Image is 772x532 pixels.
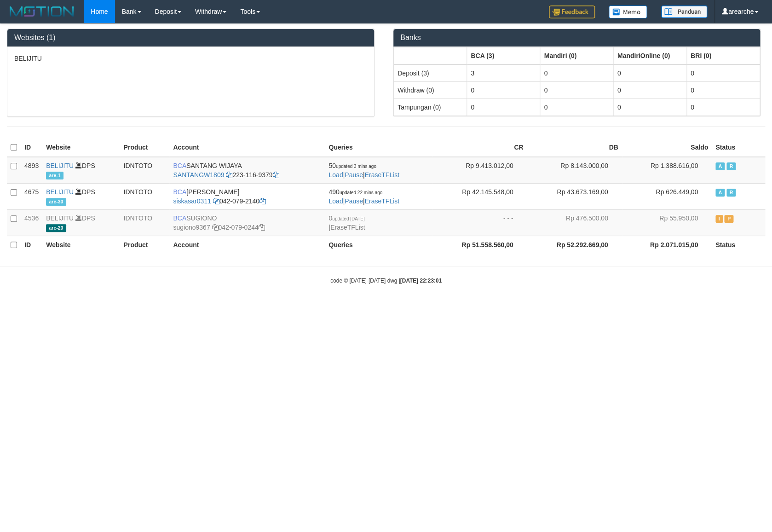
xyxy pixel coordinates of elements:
[173,197,211,205] a: siskasar0311
[364,197,399,205] a: EraseTFList
[726,162,736,170] span: Running
[42,157,120,184] td: DPS
[540,64,613,82] td: 0
[686,64,760,82] td: 0
[42,236,120,254] th: Website
[715,215,723,223] span: Inactive
[173,162,186,169] span: BCA
[328,188,382,196] span: 490
[169,236,325,254] th: Account
[527,209,622,236] td: Rp 476.500,00
[712,139,765,157] th: Status
[21,183,42,209] td: 4675
[272,171,279,179] a: Copy 2231169379 to clipboard
[259,224,265,231] a: Copy 0420790244 to clipboard
[661,6,707,18] img: panduan.png
[622,209,712,236] td: Rp 55.950,00
[432,236,527,254] th: Rp 51.558.560,00
[46,198,66,206] span: are-30
[46,162,74,169] a: BELIJITU
[467,64,540,82] td: 3
[325,236,432,254] th: Queries
[549,6,595,18] img: Feedback.jpg
[332,216,364,221] span: updated [DATE]
[173,224,210,231] a: sugiono9367
[345,171,363,179] a: Pause
[21,139,42,157] th: ID
[120,209,170,236] td: IDNTOTO
[120,236,170,254] th: Product
[259,197,266,205] a: Copy 0420792140 to clipboard
[400,278,442,284] strong: [DATE] 22:23:01
[328,162,376,169] span: 50
[432,183,527,209] td: Rp 42.145.548,00
[540,47,613,64] th: Group: activate to sort column ascending
[609,6,647,18] img: Button%20Memo.svg
[328,197,343,205] a: Load
[42,209,120,236] td: DPS
[328,188,399,205] span: | |
[46,188,74,196] a: BELIJITU
[169,183,325,209] td: [PERSON_NAME] 042-079-2140
[527,139,622,157] th: DB
[173,188,186,196] span: BCA
[394,98,467,116] td: Tampungan (0)
[432,209,527,236] td: - - -
[213,197,219,205] a: Copy siskasar0311 to clipboard
[226,171,232,179] a: Copy SANTANGW1809 to clipboard
[330,224,365,231] a: EraseTFList
[330,278,442,284] small: code © [DATE]-[DATE] dwg |
[21,236,42,254] th: ID
[169,157,325,184] td: SANTANG WIJAYA 223-116-9379
[622,139,712,157] th: Saldo
[328,214,365,231] span: |
[686,47,760,64] th: Group: activate to sort column ascending
[364,171,399,179] a: EraseTFList
[169,209,325,236] td: SUGIONO 042-079-0244
[21,209,42,236] td: 4536
[42,139,120,157] th: Website
[724,215,733,223] span: Paused
[527,236,622,254] th: Rp 52.292.669,00
[726,189,736,197] span: Running
[622,157,712,184] td: Rp 1.388.616,00
[467,81,540,98] td: 0
[169,139,325,157] th: Account
[686,81,760,98] td: 0
[613,47,686,64] th: Group: activate to sort column ascending
[715,189,725,197] span: Active
[42,183,120,209] td: DPS
[613,81,686,98] td: 0
[325,139,432,157] th: Queries
[432,139,527,157] th: CR
[7,5,77,18] img: MOTION_logo.png
[400,34,753,42] h3: Banks
[21,157,42,184] td: 4893
[467,47,540,64] th: Group: activate to sort column ascending
[46,214,74,222] a: BELIJITU
[328,214,364,222] span: 0
[14,34,367,42] h3: Websites (1)
[120,139,170,157] th: Product
[540,98,613,116] td: 0
[622,183,712,209] td: Rp 626.449,00
[328,162,399,179] span: | |
[613,64,686,82] td: 0
[527,183,622,209] td: Rp 43.673.169,00
[712,236,765,254] th: Status
[345,197,363,205] a: Pause
[14,54,367,63] p: BELIJITU
[394,64,467,82] td: Deposit (3)
[173,171,224,179] a: SANTANGW1809
[540,81,613,98] td: 0
[212,224,218,231] a: Copy sugiono9367 to clipboard
[120,157,170,184] td: IDNTOTO
[394,81,467,98] td: Withdraw (0)
[613,98,686,116] td: 0
[467,98,540,116] td: 0
[173,214,186,222] span: BCA
[394,47,467,64] th: Group: activate to sort column ascending
[686,98,760,116] td: 0
[336,164,376,169] span: updated 3 mins ago
[527,157,622,184] td: Rp 8.143.000,00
